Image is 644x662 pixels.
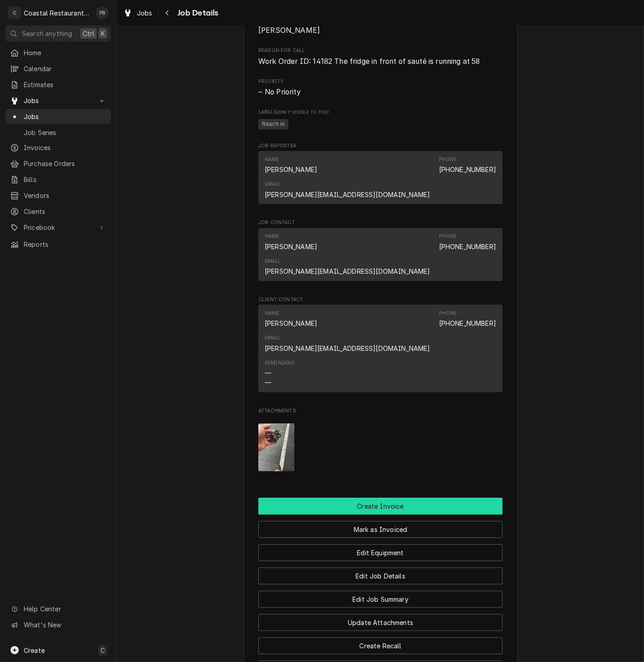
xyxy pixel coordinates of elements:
span: Invoices [24,143,106,152]
button: Mark as Invoiced [258,521,503,538]
a: Jobs [5,109,111,124]
button: Search anythingCtrlK [5,26,111,42]
span: Reports [24,240,106,249]
div: Name [265,233,279,240]
span: Job Series [24,128,106,137]
span: Job Contact [258,219,503,226]
div: Reason For Call [258,47,503,67]
span: Estimates [24,80,106,89]
span: Create [24,646,45,654]
div: Name [265,156,317,174]
div: Name [265,233,317,251]
span: Pricebook [24,223,93,232]
a: Bills [5,172,111,187]
span: Assigned Technician(s) [258,25,503,36]
a: Home [5,45,111,60]
span: Job Details [175,7,219,19]
div: Button Group Row [258,584,503,608]
span: Purchase Orders [24,159,106,168]
span: What's New [24,620,105,630]
div: Phone [439,310,457,317]
span: Client Contact [258,296,503,303]
div: Email [265,334,281,342]
a: Go to Jobs [5,93,111,108]
div: — [265,368,271,378]
span: Attachments [258,407,503,415]
span: Clients [24,207,106,216]
div: Client Contact [258,296,503,396]
span: Reach in [258,119,288,130]
div: Email [265,334,430,353]
div: No Priority [258,87,503,98]
span: Labels [258,109,503,116]
a: [PERSON_NAME][EMAIL_ADDRESS][DOMAIN_NAME] [265,344,430,352]
span: Reason For Call [258,47,503,54]
span: (Only Visible to You) [277,109,329,115]
button: Create Recall [258,637,503,654]
div: Name [265,156,279,163]
div: PB [96,6,109,19]
span: Calendar [24,64,106,73]
div: C [8,6,21,19]
span: Work Order ID: 14182 The fridge in front of sauté is running at 58 [258,57,480,66]
span: Help Center [24,604,105,614]
div: Contact [258,228,503,281]
button: Navigate back [160,5,175,20]
div: Job Reporter [258,142,503,208]
span: Vendors [24,191,106,200]
span: Bills [24,175,106,184]
a: Purchase Orders [5,156,111,171]
span: K [101,29,105,38]
div: [PERSON_NAME] [265,165,317,174]
div: Phone [439,233,457,240]
div: [PERSON_NAME] [265,318,317,328]
span: Jobs [137,8,152,18]
div: Contact [258,305,503,392]
button: Edit Job Details [258,568,503,584]
div: Priority [258,78,503,98]
span: Ctrl [83,29,94,38]
a: [PHONE_NUMBER] [439,243,496,250]
a: Go to Pricebook [5,220,111,235]
div: Phone [439,310,496,328]
div: Coastal Restaurant Repair [24,8,91,18]
span: Priority [258,87,503,98]
div: Button Group Row [258,608,503,631]
div: Email [265,258,281,265]
div: Name [265,310,279,317]
img: aVes3n9R5OfvEh3TOGen [258,423,294,471]
div: Name [265,310,317,328]
span: Home [24,48,106,57]
div: Phone [439,156,496,174]
div: Phill Blush's Avatar [96,6,109,19]
div: Button Group Row [258,538,503,561]
span: Attachments [258,416,503,479]
button: Edit Job Summary [258,591,503,608]
a: Invoices [5,140,111,155]
div: Button Group Row [258,631,503,654]
div: Email [265,181,281,188]
div: Contact [258,151,503,204]
div: Email [265,181,430,199]
span: C [100,646,105,655]
div: Phone [439,156,457,163]
div: Button Group Row [258,561,503,584]
div: Reminders [265,360,295,367]
a: Go to What's New [5,617,111,632]
div: Job Reporter List [258,151,503,208]
div: Attachments [258,407,503,479]
div: [PERSON_NAME] [265,242,317,251]
a: Jobs [120,5,156,21]
div: [object Object] [258,109,503,131]
a: Job Series [5,125,111,140]
button: Create Invoice [258,498,503,515]
a: [PHONE_NUMBER] [439,166,496,173]
span: Jobs [24,112,106,121]
div: — [265,378,271,387]
button: Edit Equipment [258,544,503,561]
span: Jobs [24,96,93,105]
div: Button Group Row [258,515,503,538]
a: Reports [5,237,111,252]
a: [PERSON_NAME][EMAIL_ADDRESS][DOMAIN_NAME] [265,191,430,198]
span: Priority [258,78,503,85]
